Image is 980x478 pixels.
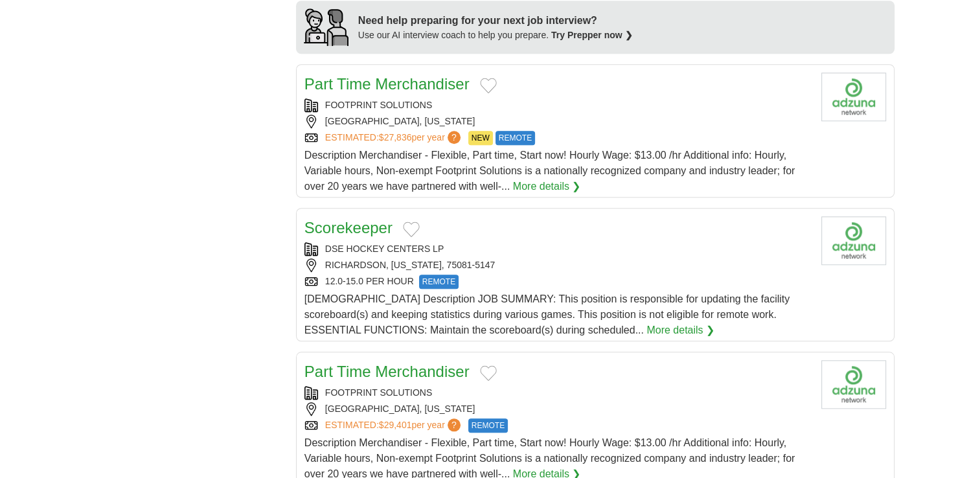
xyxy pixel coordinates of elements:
[358,28,633,42] div: Use our AI interview coach to help you prepare.
[551,30,633,40] a: Try Prepper now ❯
[480,365,497,381] button: Add to favorite jobs
[646,323,714,338] a: More details ❯
[304,75,470,93] a: Part Time Merchandiser
[304,150,795,192] span: Description Merchandiser - Flexible, Part time, Start now! Hourly Wage: $13.00 /hr Additional inf...
[325,131,463,145] a: ESTIMATED:$27,836per year?
[304,363,470,380] a: Part Time Merchandiser
[419,275,459,289] span: REMOTE
[304,219,393,236] a: Scorekeeper
[379,132,412,142] span: $27,836
[513,179,581,194] a: More details ❯
[468,131,493,145] span: NEW
[304,402,811,416] div: [GEOGRAPHIC_DATA], [US_STATE]
[304,258,811,272] div: RICHARDSON, [US_STATE], 75081-5147
[304,242,811,256] div: DSE HOCKEY CENTERS LP
[496,131,535,145] span: REMOTE
[448,131,461,144] span: ?
[304,275,811,289] div: 12.0-15.0 PER HOUR
[304,115,811,128] div: [GEOGRAPHIC_DATA], [US_STATE]
[821,216,886,265] img: Company logo
[325,100,432,110] a: FOOTPRINT SOLUTIONS
[821,73,886,121] img: Footprint Solutions logo
[358,13,633,28] div: Need help preparing for your next job interview?
[480,78,497,93] button: Add to favorite jobs
[379,420,412,430] span: $29,401
[448,418,461,431] span: ?
[325,418,463,433] a: ESTIMATED:$29,401per year?
[821,360,886,409] img: Footprint Solutions logo
[468,418,508,433] span: REMOTE
[325,387,432,398] a: FOOTPRINT SOLUTIONS
[304,293,790,336] span: [DEMOGRAPHIC_DATA] Description JOB SUMMARY: This position is responsible for updating the facilit...
[403,222,420,237] button: Add to favorite jobs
